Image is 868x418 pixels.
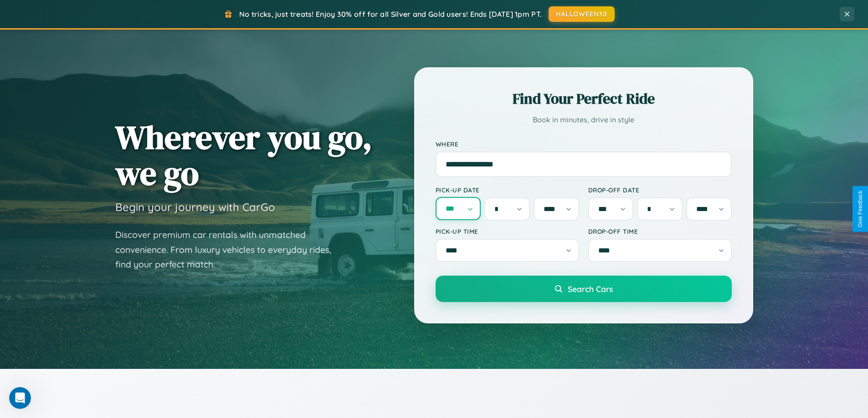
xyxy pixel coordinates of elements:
label: Pick-up Date [436,186,579,194]
span: No tricks, just treats! Enjoy 30% off for all Silver and Gold users! Ends [DATE] 1pm PT. [239,10,542,19]
label: Pick-up Time [436,227,579,235]
div: Give Feedback [857,191,863,227]
h2: Find Your Perfect Ride [436,89,732,109]
label: Drop-off Time [588,227,732,235]
label: Where [436,140,732,148]
span: Search Cars [568,284,613,294]
button: Search Cars [436,276,732,302]
button: HALLOWEEN30 [549,6,615,22]
p: Book in minutes, drive in style [436,113,732,126]
h1: Wherever you go, we go [115,119,372,191]
h3: Begin your journey with CarGo [115,200,275,214]
p: Discover premium car rentals with unmatched convenience. From luxury vehicles to everyday rides, ... [115,227,343,272]
iframe: Intercom live chat [9,387,31,409]
label: Drop-off Date [588,186,732,194]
